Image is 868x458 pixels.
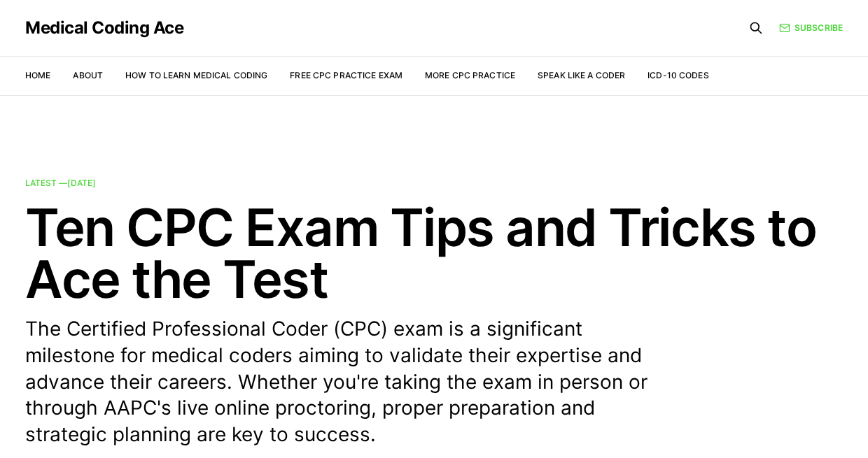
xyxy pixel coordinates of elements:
a: Speak Like a Coder [538,70,625,80]
a: ICD-10 Codes [647,70,708,80]
a: How to Learn Medical Coding [125,70,267,80]
span: Latest — [25,178,96,188]
a: More CPC Practice [425,70,515,80]
a: Free CPC Practice Exam [290,70,402,80]
time: [DATE] [67,178,96,188]
a: Home [25,70,50,80]
a: Subscribe [779,21,843,34]
p: The Certified Professional Coder (CPC) exam is a significant milestone for medical coders aiming ... [25,316,669,448]
a: About [73,70,103,80]
a: Medical Coding Ace [25,20,183,36]
h2: Ten CPC Exam Tips and Tricks to Ace the Test [25,201,843,305]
